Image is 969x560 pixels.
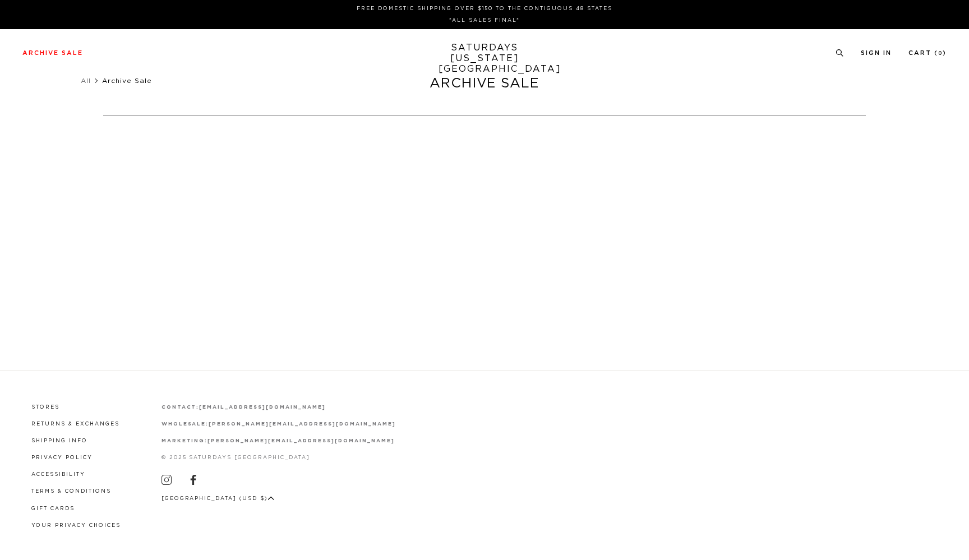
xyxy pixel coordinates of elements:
p: © 2025 Saturdays [GEOGRAPHIC_DATA] [161,453,396,462]
strong: contact: [161,405,200,410]
a: [PERSON_NAME][EMAIL_ADDRESS][DOMAIN_NAME] [209,422,395,427]
a: Shipping Info [31,438,87,443]
span: Archive Sale [102,77,152,84]
button: [GEOGRAPHIC_DATA] (USD $) [161,494,275,503]
a: Cart (0) [908,50,947,56]
a: Terms & Conditions [31,489,111,494]
strong: wholesale: [161,422,209,427]
a: Stores [31,405,59,410]
a: Your privacy choices [31,523,121,528]
a: Sign In [861,50,892,56]
p: *ALL SALES FINAL* [27,16,942,25]
a: Accessibility [31,472,85,477]
a: [EMAIL_ADDRESS][DOMAIN_NAME] [199,405,325,410]
strong: marketing: [161,438,208,443]
a: Archive Sale [22,50,83,56]
a: Privacy Policy [31,455,93,460]
a: Returns & Exchanges [31,422,119,427]
small: 0 [938,51,943,56]
a: All [81,77,91,84]
p: FREE DOMESTIC SHIPPING OVER $150 TO THE CONTIGUOUS 48 STATES [27,4,942,13]
a: Gift Cards [31,506,75,511]
a: SATURDAYS[US_STATE][GEOGRAPHIC_DATA] [439,43,531,75]
a: [PERSON_NAME][EMAIL_ADDRESS][DOMAIN_NAME] [207,438,394,443]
